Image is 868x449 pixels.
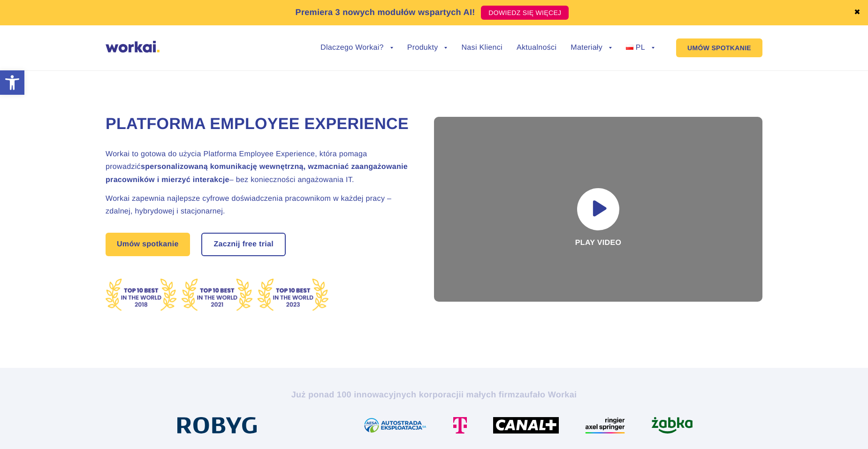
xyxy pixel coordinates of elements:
a: Zacznij free trial [202,234,285,255]
a: Umów spotkanie [106,233,190,256]
a: Produkty [407,44,448,52]
a: ✖ [854,9,860,16]
h2: Workai to gotowa do użycia Platforma Employee Experience, która pomaga prowadzić – bez koniecznoś... [106,148,411,186]
span: PL [636,44,645,52]
div: Play video [434,117,762,302]
strong: spersonalizowaną komunikację wewnętrzną, wzmacniać zaangażowanie pracowników i mierzyć interakcje [106,163,408,183]
h1: Platforma Employee Experience [106,114,411,135]
h2: Workai zapewnia najlepsze cyfrowe doświadczenia pracownikom w każdej pracy – zdalnej, hybrydowej ... [106,192,411,218]
a: Nasi Klienci [461,44,502,52]
a: Materiały [571,44,612,52]
h2: Już ponad 100 innowacyjnych korporacji zaufało Workai [174,389,694,400]
a: Dlaczego Workai? [320,44,393,52]
a: Aktualności [517,44,556,52]
a: DOWIEDZ SIĘ WIĘCEJ [481,6,569,20]
p: Premiera 3 nowych modułów wspartych AI! [296,6,475,19]
i: i małych firm [461,390,515,399]
a: UMÓW SPOTKANIE [676,38,762,57]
